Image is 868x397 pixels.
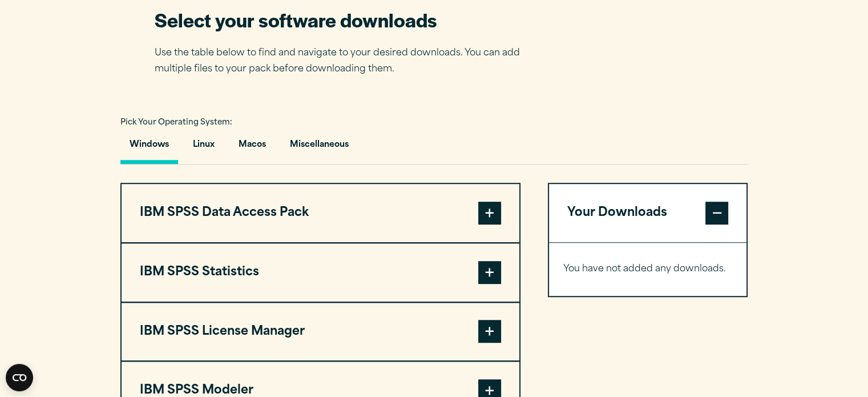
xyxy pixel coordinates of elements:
div: Your Downloads [549,242,747,296]
button: Macos [229,131,275,164]
button: IBM SPSS Data Access Pack [122,184,519,242]
button: IBM SPSS License Manager [122,303,519,361]
span: Pick Your Operating System: [120,119,232,126]
button: IBM SPSS Statistics [122,243,519,302]
button: Linux [184,131,224,164]
p: Use the table below to find and navigate to your desired downloads. You can add multiple files to... [155,45,537,78]
h2: Select your software downloads [155,7,537,33]
button: Your Downloads [549,184,747,242]
button: Open CMP widget [6,364,33,391]
p: You have not added any downloads. [563,261,733,278]
button: Windows [120,131,178,164]
button: Miscellaneous [281,131,358,164]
